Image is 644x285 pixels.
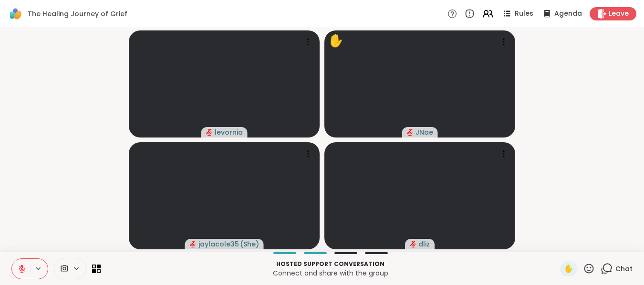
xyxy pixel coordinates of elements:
span: Agenda [554,9,582,19]
span: audio-muted [190,241,197,247]
span: JNae [415,128,433,137]
p: Connect and share with the group [106,268,554,278]
span: Leave [609,9,629,19]
span: ( She ) [240,239,259,249]
p: Hosted support conversation [106,260,554,268]
span: The Healing Journey of Grief [28,9,127,19]
span: dliz [418,239,430,249]
img: ShareWell Logomark [8,6,24,22]
span: Chat [615,264,633,274]
span: audio-muted [407,129,414,136]
span: Rules [515,9,533,19]
span: ✋ [564,263,573,275]
span: levornia [215,128,243,137]
span: jaylacole35 [198,239,239,249]
span: audio-muted [410,241,416,247]
div: ✋ [328,31,343,50]
span: audio-muted [206,129,213,136]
